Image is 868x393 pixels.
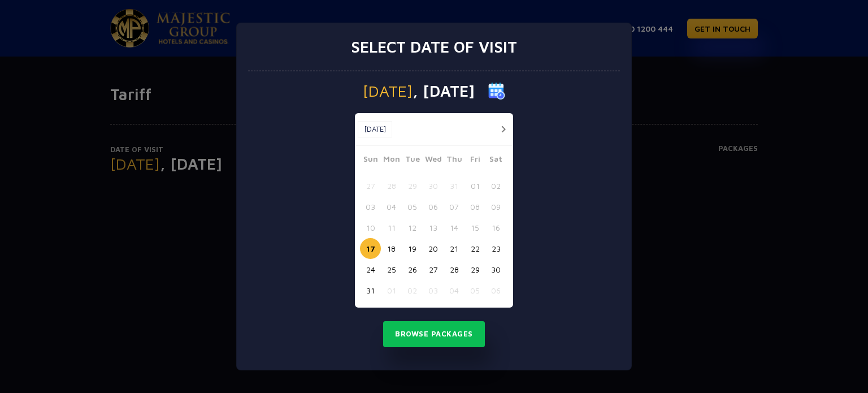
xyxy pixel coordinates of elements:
[381,238,402,259] button: 18
[465,217,485,238] button: 15
[465,153,485,169] span: Fri
[423,238,444,259] button: 20
[485,196,506,217] button: 09
[485,259,506,280] button: 30
[444,175,465,196] button: 31
[423,175,444,196] button: 30
[363,83,413,99] span: [DATE]
[402,153,423,169] span: Tue
[360,280,381,301] button: 31
[423,280,444,301] button: 03
[381,259,402,280] button: 25
[413,83,475,99] span: , [DATE]
[423,196,444,217] button: 06
[485,217,506,238] button: 16
[360,196,381,217] button: 03
[360,259,381,280] button: 24
[444,196,465,217] button: 07
[402,217,423,238] button: 12
[444,280,465,301] button: 04
[444,238,465,259] button: 21
[402,196,423,217] button: 05
[485,175,506,196] button: 02
[360,217,381,238] button: 10
[358,121,392,138] button: [DATE]
[488,83,505,100] img: calender icon
[381,217,402,238] button: 11
[465,196,485,217] button: 08
[423,217,444,238] button: 13
[402,259,423,280] button: 26
[444,217,465,238] button: 14
[360,238,381,259] button: 17
[444,153,465,169] span: Thu
[360,153,381,169] span: Sun
[444,259,465,280] button: 28
[465,259,485,280] button: 29
[485,238,506,259] button: 23
[381,153,402,169] span: Mon
[381,196,402,217] button: 04
[485,280,506,301] button: 06
[351,37,517,57] h3: Select date of visit
[360,175,381,196] button: 27
[465,175,485,196] button: 01
[423,153,444,169] span: Wed
[383,321,485,347] button: Browse Packages
[485,153,506,169] span: Sat
[402,280,423,301] button: 02
[402,238,423,259] button: 19
[381,175,402,196] button: 28
[465,238,485,259] button: 22
[423,259,444,280] button: 27
[402,175,423,196] button: 29
[381,280,402,301] button: 01
[465,280,485,301] button: 05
